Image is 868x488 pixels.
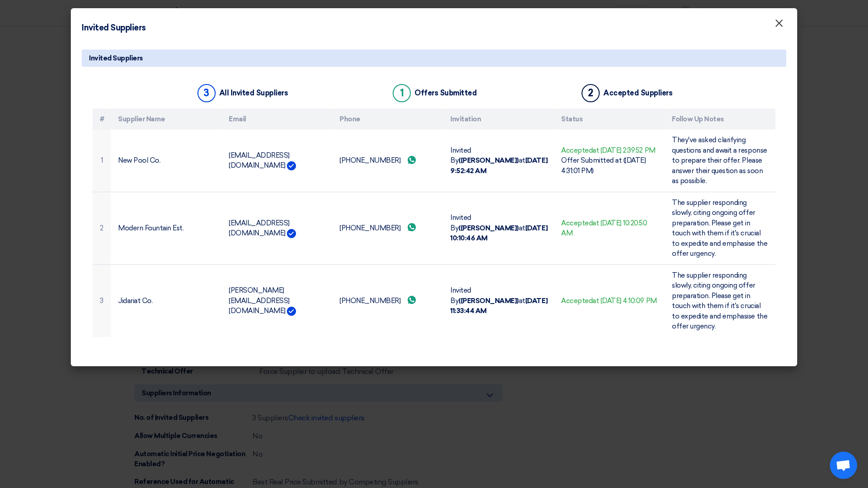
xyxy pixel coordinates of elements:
td: [PHONE_NUMBER] [332,129,443,192]
th: # [93,109,111,130]
div: All Invited Suppliers [219,89,288,97]
img: Verified Account [287,307,296,316]
div: 3 [197,84,216,102]
span: Invited By at [450,214,547,242]
div: Accepted [561,145,657,156]
td: [EMAIL_ADDRESS][DOMAIN_NAME] [222,129,332,192]
span: Invited By at [450,286,547,315]
td: New Pool Co. [111,129,222,192]
td: Modern Fountain Est. [111,192,222,264]
div: 2 [582,84,600,102]
th: Status [554,109,665,130]
span: at [DATE] 2:39:52 PM [592,146,655,154]
h4: Invited Suppliers [82,22,146,34]
div: Offer Submitted at ([DATE] 4:31:01 PM) [561,155,657,176]
b: ([PERSON_NAME]) [459,156,519,164]
td: [PERSON_NAME][EMAIL_ADDRESS][DOMAIN_NAME] [222,264,332,337]
span: The supplier responding slowly, citing ongoing offer preparation. Please get in touch with them i... [672,271,767,331]
div: Accepted [561,218,657,239]
th: Invitation [443,109,554,130]
span: at [DATE] 4:10:09 PM [592,297,656,305]
th: Email [222,109,332,130]
span: Invited Suppliers [89,53,143,63]
b: ([PERSON_NAME]) [459,297,519,305]
td: [EMAIL_ADDRESS][DOMAIN_NAME] [222,192,332,264]
td: [PHONE_NUMBER] [332,192,443,264]
a: Open chat [830,452,857,479]
div: Accepted [561,296,657,306]
b: ([PERSON_NAME]) [459,224,519,232]
button: Close [767,15,791,33]
td: [PHONE_NUMBER] [332,264,443,337]
td: 1 [93,129,111,192]
td: Jidariat Co. [111,264,222,337]
img: Verified Account [287,161,296,170]
img: Verified Account [287,229,296,238]
td: 2 [93,192,111,264]
th: Follow Up Notes [665,109,775,130]
span: They've asked clarifying questions and await a response to prepare their offer. Please answer the... [672,136,767,185]
span: at [DATE] 10:20:50 AM [561,219,647,238]
th: Phone [332,109,443,130]
span: The supplier responding slowly, citing ongoing offer preparation. Please get in touch with them i... [672,199,767,258]
div: 1 [393,84,411,102]
div: Offers Submitted [414,89,477,97]
span: Invited By at [450,146,547,175]
span: × [774,16,784,35]
td: 3 [93,264,111,337]
div: Accepted Suppliers [603,89,672,97]
th: Supplier Name [111,109,222,130]
b: [DATE] 9:52:42 AM [450,156,547,175]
